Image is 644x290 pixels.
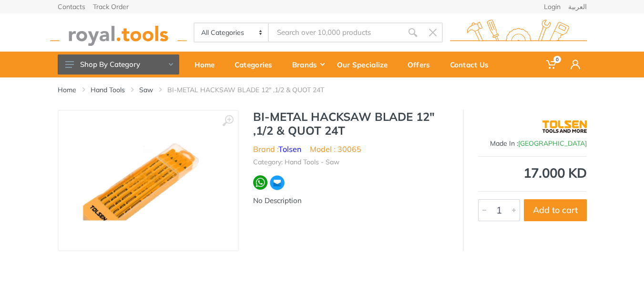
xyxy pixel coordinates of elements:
a: Saw [139,85,153,95]
li: Brand : [253,143,301,155]
select: Category [194,23,269,42]
div: Our Specialize [330,54,401,75]
div: No Description [253,195,449,206]
img: wa.webp [253,175,267,190]
li: Category: Hand Tools - Saw [253,157,339,167]
a: Contact Us [443,52,502,77]
img: royal.tools Logo [50,20,187,46]
a: Track Order [93,3,129,10]
a: Categories [228,52,286,77]
a: 0 [540,52,564,77]
nav: breadcrumb [58,85,587,95]
span: [GEOGRAPHIC_DATA] [518,139,587,148]
button: Add to cart [524,199,587,221]
a: Login [544,3,561,10]
img: ma.webp [269,175,285,191]
div: Made In : [478,139,587,149]
div: Contact Us [443,54,502,75]
span: 0 [553,56,561,63]
a: العربية [568,3,587,10]
li: BI-METAL HACKSAW BLADE 12" ,1/2 & QUOT 24T [167,85,338,95]
a: Tolsen [278,144,301,154]
div: Brands [286,54,330,75]
a: Our Specialize [330,52,401,77]
img: royal.tools Logo [450,20,587,46]
div: 17.000 KD [478,166,587,180]
button: Shop By Category [58,54,179,75]
div: Home [188,54,228,75]
a: Contacts [58,3,85,10]
li: Model : 30065 [310,143,361,155]
input: Site search [269,22,402,43]
a: Home [188,52,228,77]
div: Categories [228,54,286,75]
a: Offers [401,52,443,77]
div: Offers [401,54,443,75]
a: Home [58,85,76,95]
img: Tolsen [542,115,587,139]
a: Hand Tools [91,85,125,95]
h1: BI-METAL HACKSAW BLADE 12" ,1/2 & QUOT 24T [253,110,449,138]
img: Royal Tools - BI-METAL HACKSAW BLADE 12" ,1/2 & QUOT 24T [70,120,226,241]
